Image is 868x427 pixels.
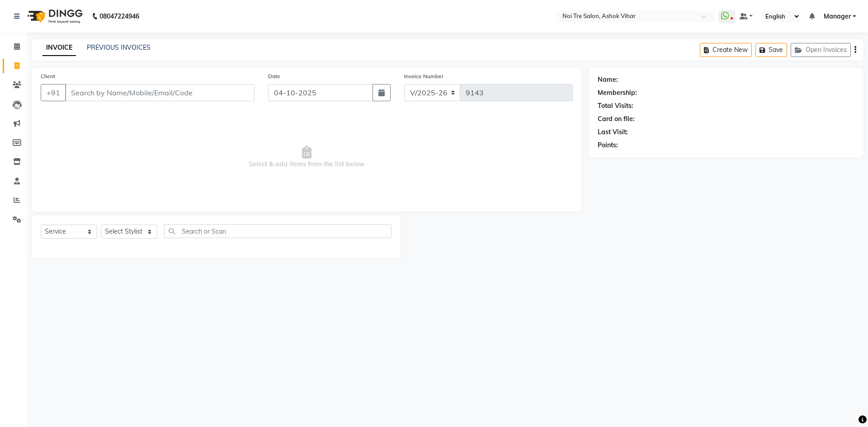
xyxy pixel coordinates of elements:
button: Open Invoices [791,43,851,57]
label: Client [41,72,55,80]
input: Search by Name/Mobile/Email/Code [65,84,255,101]
span: Select & add items from the list below [41,112,573,202]
div: Card on file: [598,114,635,124]
img: logo [23,4,85,29]
b: 08047224946 [99,4,139,29]
input: Search or Scan [164,224,392,238]
button: +91 [41,84,66,101]
label: Invoice Number [404,72,443,80]
a: INVOICE [42,40,76,56]
div: Last Visit: [598,127,628,137]
button: Save [755,43,787,57]
div: Membership: [598,88,637,98]
button: Create New [700,43,752,57]
a: PREVIOUS INVOICES [87,43,151,52]
label: Date [268,72,280,80]
div: Points: [598,141,618,150]
div: Total Visits: [598,101,633,111]
span: Manager [824,12,851,21]
div: Name: [598,75,618,84]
